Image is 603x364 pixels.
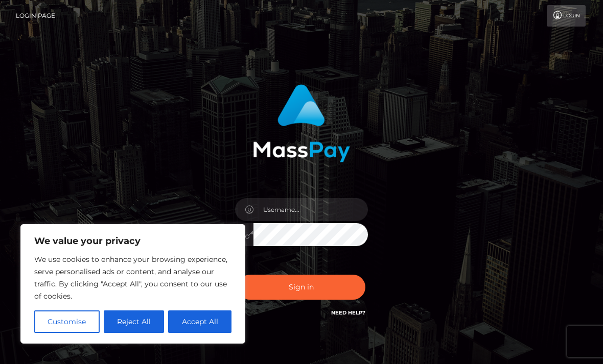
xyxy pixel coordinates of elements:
button: Accept All [168,310,231,333]
img: MassPay Login [253,84,350,162]
a: Login Page [16,5,55,27]
p: We use cookies to enhance your browsing experience, serve personalised ads or content, and analys... [34,253,231,302]
input: Username... [253,198,368,221]
a: Need Help? [331,309,365,316]
button: Sign in [238,275,365,300]
button: Reject All [104,310,165,333]
button: Customise [34,310,100,333]
p: We value your privacy [34,235,231,247]
div: We value your privacy [20,224,245,344]
a: Login [547,5,586,27]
